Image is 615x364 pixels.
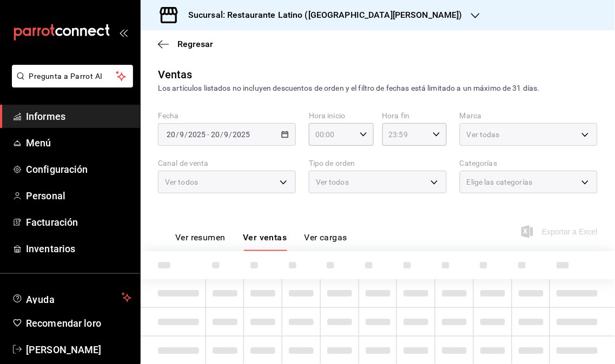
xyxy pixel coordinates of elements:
[467,178,533,186] font: Elige las categorías
[26,190,65,201] font: Personal
[158,84,540,92] font: Los artículos listados no incluyen descuentos de orden y el filtro de fechas está limitado a un m...
[26,294,55,305] font: Ayuda
[220,130,223,139] font: /
[158,112,179,120] font: Fecha
[188,10,462,20] font: Sucursal: Restaurante Latino ([GEOGRAPHIC_DATA][PERSON_NAME])
[175,232,347,251] div: pestañas de navegación
[243,233,287,243] font: Ver ventas
[309,112,345,120] font: Hora inicio
[26,344,102,355] font: [PERSON_NAME]
[26,164,88,175] font: Configuración
[166,130,176,139] input: --
[229,130,233,139] font: /
[26,243,75,254] font: Inventarios
[224,130,229,139] input: --
[179,130,184,139] input: --
[29,72,103,80] font: Pregunta a Parrot AI
[26,318,101,329] font: Recomendar loro
[158,159,209,168] font: Canal de venta
[184,130,188,139] font: /
[177,39,213,49] font: Regresar
[26,111,65,122] font: Informes
[460,159,497,168] font: Categorías
[233,130,251,139] input: ----
[188,130,206,139] input: ----
[210,130,220,139] input: --
[26,217,78,228] font: Facturación
[207,130,209,139] font: -
[305,233,348,243] font: Ver cargas
[467,130,500,139] font: Ver todas
[8,78,133,90] a: Pregunta a Parrot AI
[158,39,213,49] button: Regresar
[382,112,410,120] font: Hora fin
[158,68,193,81] font: Ventas
[176,130,179,139] font: /
[26,137,51,149] font: Menú
[309,159,355,168] font: Tipo de orden
[12,65,133,87] button: Pregunta a Parrot AI
[165,178,198,186] font: Ver todos
[460,112,482,120] font: Marca
[119,28,128,37] button: abrir_cajón_menú
[175,233,226,243] font: Ver resumen
[316,178,349,186] font: Ver todos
